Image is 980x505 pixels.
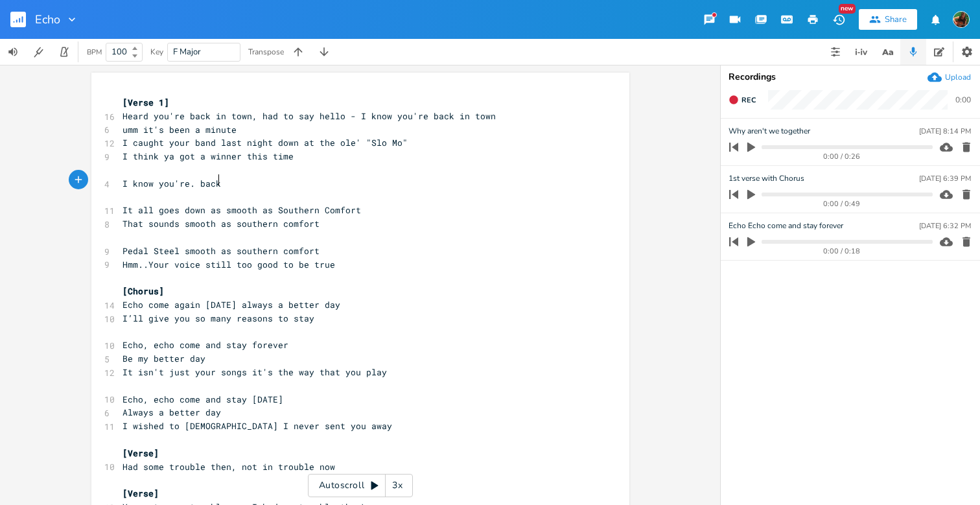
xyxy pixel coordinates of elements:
span: I’ll give you so many reasons to stay [122,312,314,324]
span: Heard you're back in town, had to say hello - I know you're back in town [122,110,496,122]
span: [Chorus] [122,285,164,297]
div: [DATE] 6:32 PM [919,222,971,229]
span: Pedal Steel smooth as southern comfort [122,245,320,257]
span: Echo, echo come and stay forever [122,339,288,351]
div: 0:00 / 0:26 [751,153,933,160]
div: Recordings [729,73,972,82]
span: F Major [173,46,201,58]
span: [Verse] [122,487,159,499]
div: 3x [386,474,409,497]
span: Be my better day [122,353,205,364]
div: 0:00 / 0:18 [751,248,933,255]
button: Upload [927,70,971,84]
div: 0:00 / 0:49 [751,200,933,207]
div: Upload [945,72,971,82]
div: Autoscroll [308,474,413,497]
span: umm it's been a minute [122,124,237,135]
span: I caught your band last night down at the ole' "Slo Mo" [122,137,408,148]
span: Rec [741,95,756,105]
span: 1st verse with Chorus [729,172,804,185]
span: It isn't just your songs it's the way that you play [122,366,387,378]
div: New [839,4,856,14]
span: Had some trouble then, not in trouble now [122,461,335,473]
span: Always a better day [122,406,221,418]
button: Rec [723,89,761,110]
span: [Verse] [122,447,159,459]
span: Echo [35,14,60,25]
img: Susan Rowe [953,11,970,28]
span: I wished to [DEMOGRAPHIC_DATA] I never sent you away [122,420,392,432]
span: [Verse 1] [122,97,169,108]
span: It all goes down as smooth as Southern Comfort [122,204,361,216]
span: Echo, echo come and stay [DATE] [122,393,283,405]
button: Share [859,9,917,30]
div: [DATE] 6:39 PM [919,175,971,182]
span: I think ya got a winner this time [122,150,294,162]
div: Share [885,14,907,25]
div: Key [150,48,163,56]
div: Transpose [248,48,284,56]
div: [DATE] 8:14 PM [919,128,971,135]
span: That sounds smooth as southern comfort [122,218,320,229]
button: New [826,8,852,31]
span: I know you're. back [122,178,221,189]
span: Echo come again [DATE] always a better day [122,299,340,311]
div: BPM [87,49,102,56]
span: Hmm..Your voice still too good to be true [122,259,335,270]
div: 0:00 [955,96,971,104]
span: Why aren't we together [729,125,810,137]
span: Echo Echo come and stay forever [729,220,843,232]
